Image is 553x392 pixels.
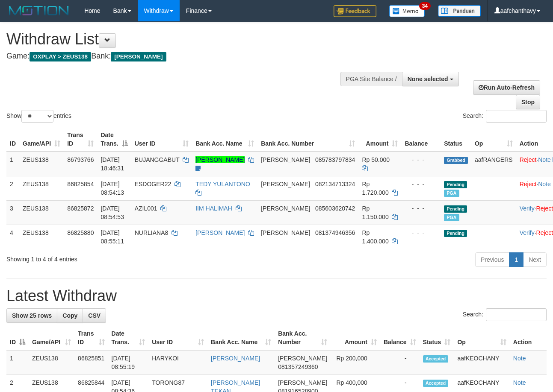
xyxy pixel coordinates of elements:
td: aafKEOCHANY [454,350,509,375]
th: Action [510,326,547,350]
th: Date Trans.: activate to sort column descending [97,127,131,152]
span: Copy 082134713324 to clipboard [315,181,355,187]
div: - - - [405,204,437,213]
td: ZEUS138 [19,152,64,176]
span: [PERSON_NAME] [261,156,310,163]
img: MOTION_logo.png [6,4,71,17]
span: NURLIANA8 [135,229,169,236]
a: Verify [520,205,535,212]
div: Showing 1 to 4 of 4 entries [6,252,224,263]
div: - - - [405,180,437,188]
td: ZEUS138 [19,225,64,249]
th: Bank Acc. Name: activate to sort column ascending [207,326,275,350]
div: - - - [405,228,437,237]
h1: Latest Withdraw [6,287,547,304]
span: [PERSON_NAME] [278,379,327,386]
th: Bank Acc. Number: activate to sort column ascending [257,127,358,152]
a: Copy [57,308,83,323]
span: Copy 081357249360 to clipboard [278,363,318,370]
span: [PERSON_NAME] [278,355,327,362]
a: 1 [509,252,523,267]
label: Search: [463,110,547,123]
span: Copy [62,312,77,319]
a: Previous [475,252,509,267]
span: Rp 50.000 [362,156,390,163]
a: TEDY YULANTONO [195,181,250,187]
h1: Withdraw List [6,31,360,48]
select: Showentries [21,110,53,123]
button: None selected [402,72,459,86]
span: 86825854 [67,181,94,187]
span: Grabbed [444,157,468,164]
span: Pending [444,181,467,188]
a: Reject [520,156,537,163]
th: Trans ID: activate to sort column ascending [64,127,97,152]
span: 86825872 [67,205,94,212]
label: Search: [463,308,547,321]
td: ZEUS138 [19,200,64,225]
th: Game/API: activate to sort column ascending [29,326,74,350]
th: Op: activate to sort column ascending [454,326,509,350]
label: Show entries [6,110,71,123]
a: Note [513,355,526,362]
td: Rp 200,000 [331,350,380,375]
div: PGA Site Balance / [340,72,402,86]
span: [PERSON_NAME] [111,52,166,61]
td: aafRANGERS [471,152,516,176]
td: 1 [6,152,19,176]
a: Show 25 rows [6,308,57,323]
span: Pending [444,205,467,213]
a: Note [538,181,551,187]
td: ZEUS138 [29,350,74,375]
a: CSV [83,308,106,323]
th: Status: activate to sort column ascending [420,326,454,350]
span: Marked by aafchomsokheang [444,214,459,221]
img: Feedback.jpg [334,5,376,17]
h4: Game: Bank: [6,52,360,61]
span: Copy 081374946356 to clipboard [315,229,355,236]
span: 86825880 [67,229,94,236]
td: 2 [6,176,19,200]
input: Search: [486,110,547,123]
th: User ID: activate to sort column ascending [131,127,192,152]
th: Balance [401,127,441,152]
th: Balance: activate to sort column ascending [380,326,420,350]
span: AZIL001 [135,205,157,212]
th: Bank Acc. Number: activate to sort column ascending [275,326,331,350]
span: None selected [408,76,448,82]
td: [DATE] 08:55:19 [108,350,149,375]
span: [PERSON_NAME] [261,181,310,187]
th: Status [441,127,471,152]
span: OXPLAY > ZEUS138 [30,52,91,61]
span: Copy 085603620742 to clipboard [315,205,355,212]
td: 1 [6,350,29,375]
th: ID: activate to sort column descending [6,326,29,350]
a: [PERSON_NAME] [211,355,260,362]
span: Marked by aafchomsokheang [444,190,459,197]
span: Show 25 rows [12,312,52,319]
span: ESDOGER22 [135,181,172,187]
span: Accepted [423,380,449,387]
a: Run Auto-Refresh [473,80,540,95]
span: CSV [88,312,101,319]
td: 86825851 [74,350,108,375]
span: Pending [444,230,467,237]
span: Rp 1.720.000 [362,181,388,196]
th: Bank Acc. Name: activate to sort column ascending [192,127,257,152]
a: Note [513,379,526,386]
span: [DATE] 08:54:53 [101,205,124,220]
span: Accepted [423,355,449,363]
span: BUJANGGABUT [135,156,180,163]
span: Copy 085783797834 to clipboard [315,156,355,163]
th: Amount: activate to sort column ascending [358,127,401,152]
td: - [380,350,420,375]
td: 3 [6,200,19,225]
span: 34 [419,2,431,10]
th: Game/API: activate to sort column ascending [19,127,64,152]
a: Stop [516,95,540,109]
th: ID [6,127,19,152]
input: Search: [486,308,547,321]
th: Trans ID: activate to sort column ascending [74,326,108,350]
img: panduan.png [438,5,481,17]
span: [DATE] 08:54:13 [101,181,124,196]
